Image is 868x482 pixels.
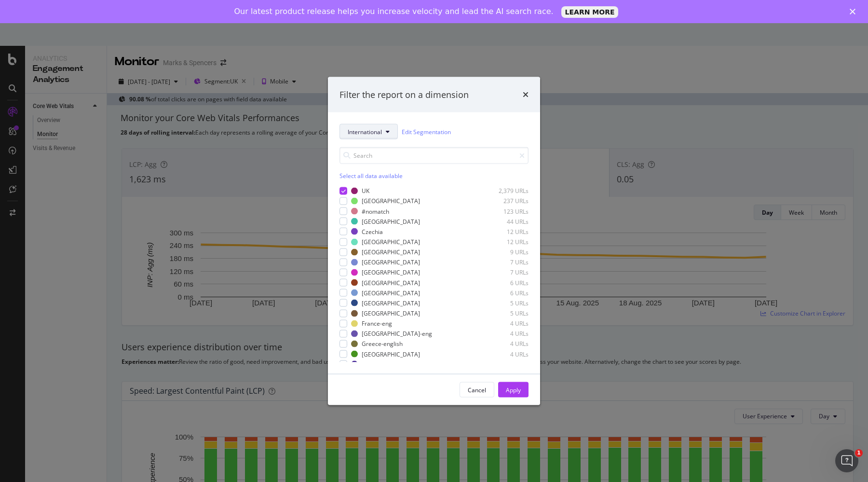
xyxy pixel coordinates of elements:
[362,278,420,287] div: [GEOGRAPHIC_DATA]
[328,77,540,405] div: modal
[339,124,398,139] button: International
[402,126,451,137] a: Edit Segmentation
[835,449,858,472] iframe: Intercom live chat
[481,217,529,225] div: 44 URLs
[481,340,529,348] div: 4 URLs
[523,88,529,101] div: times
[481,350,529,358] div: 4 URLs
[362,187,369,195] div: UK
[362,289,420,297] div: [GEOGRAPHIC_DATA]
[362,238,420,246] div: [GEOGRAPHIC_DATA]
[362,248,420,256] div: [GEOGRAPHIC_DATA]
[362,360,399,368] div: Israel-hebrew
[481,227,529,235] div: 12 URLs
[339,147,529,164] input: Search
[362,217,420,225] div: [GEOGRAPHIC_DATA]
[362,197,420,205] div: [GEOGRAPHIC_DATA]
[362,330,432,338] div: [GEOGRAPHIC_DATA]-eng
[481,197,529,205] div: 237 URLs
[481,289,529,297] div: 6 URLs
[498,382,529,398] button: Apply
[362,309,420,317] div: [GEOGRAPHIC_DATA]
[362,299,420,307] div: [GEOGRAPHIC_DATA]
[481,319,529,328] div: 4 URLs
[481,238,529,246] div: 12 URLs
[362,258,420,266] div: [GEOGRAPHIC_DATA]
[468,386,486,394] div: Cancel
[481,187,529,195] div: 2,379 URLs
[460,382,494,398] button: Cancel
[481,330,529,338] div: 4 URLs
[481,268,529,276] div: 7 URLs
[362,268,420,276] div: [GEOGRAPHIC_DATA]
[481,309,529,317] div: 5 URLs
[339,172,529,180] div: Select all data available
[481,248,529,256] div: 9 URLs
[481,299,529,307] div: 5 URLs
[339,88,469,101] div: Filter the report on a dimension
[481,360,529,368] div: 4 URLs
[362,350,420,358] div: [GEOGRAPHIC_DATA]
[561,6,619,18] a: LEARN MORE
[234,7,554,16] div: Our latest product release helps you increase velocity and lead the AI search race.
[850,9,859,14] div: Close
[481,258,529,266] div: 7 URLs
[506,386,521,394] div: Apply
[362,319,392,328] div: France-eng
[362,227,383,235] div: Czechia
[362,340,403,348] div: Greece-english
[481,278,529,287] div: 6 URLs
[481,207,529,215] div: 123 URLs
[348,127,382,136] span: International
[855,449,863,457] span: 1
[362,207,389,215] div: #nomatch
